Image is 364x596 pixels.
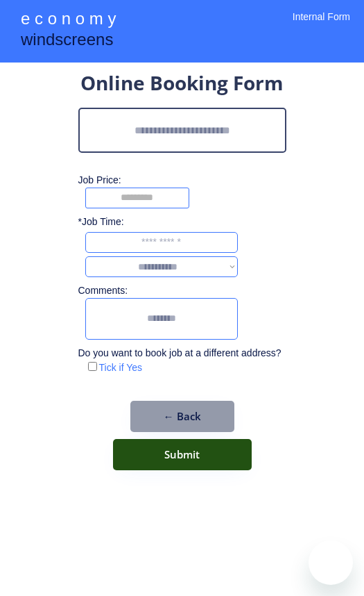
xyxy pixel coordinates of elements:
div: Comments: [78,284,132,298]
div: windscreens [21,28,113,55]
div: Job Price: [78,174,300,188]
div: Do you want to book job at a different address? [78,347,292,361]
div: Internal Form [293,10,350,42]
button: ← Back [130,401,234,432]
div: *Job Time: [78,215,132,229]
div: Online Booking Form [80,69,284,101]
iframe: Button to launch messaging window [309,540,353,585]
button: Submit [113,439,252,470]
label: Tick if Yes [99,362,143,373]
div: e c o n o m y [21,7,116,33]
